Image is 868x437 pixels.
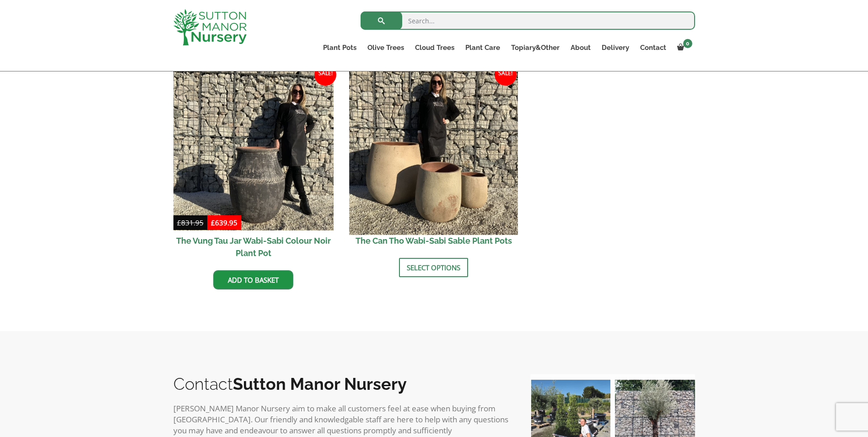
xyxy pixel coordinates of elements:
[213,270,293,290] a: Add to basket: “The Vung Tau Jar Wabi-Sabi Colour Noir Plant Pot”
[353,70,514,251] a: Sale! The Can Tho Wabi-Sabi Sable Plant Pots
[318,41,362,54] a: Plant Pots
[362,41,410,54] a: Olive Trees
[173,403,512,436] p: [PERSON_NAME] Manor Nursery aim to make all customers feel at ease when buying from [GEOGRAPHIC_D...
[177,218,204,227] bdi: 831.95
[399,258,468,277] a: Select options for “The Can Tho Wabi-Sabi Sable Plant Pots”
[350,66,518,235] img: The Can Tho Wabi-Sabi Sable Plant Pots
[173,374,512,393] h2: Contact
[635,41,672,54] a: Contact
[211,218,215,227] span: £
[410,41,460,54] a: Cloud Trees
[173,230,334,263] h2: The Vung Tau Jar Wabi-Sabi Colour Noir Plant Pot
[173,70,334,264] a: Sale! The Vung Tau Jar Wabi-Sabi Colour Noir Plant Pot
[460,41,506,54] a: Plant Care
[233,374,407,393] b: Sutton Manor Nursery
[596,41,635,54] a: Delivery
[353,230,514,251] h2: The Can Tho Wabi-Sabi Sable Plant Pots
[565,41,596,54] a: About
[683,39,692,48] span: 0
[495,64,517,86] span: Sale!
[314,64,336,86] span: Sale!
[173,70,334,231] img: The Vung Tau Jar Wabi-Sabi Colour Noir Plant Pot
[506,41,565,54] a: Topiary&Other
[173,9,247,45] img: logo
[211,218,237,227] bdi: 639.95
[672,41,695,54] a: 0
[361,11,695,30] input: Search...
[177,218,181,227] span: £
